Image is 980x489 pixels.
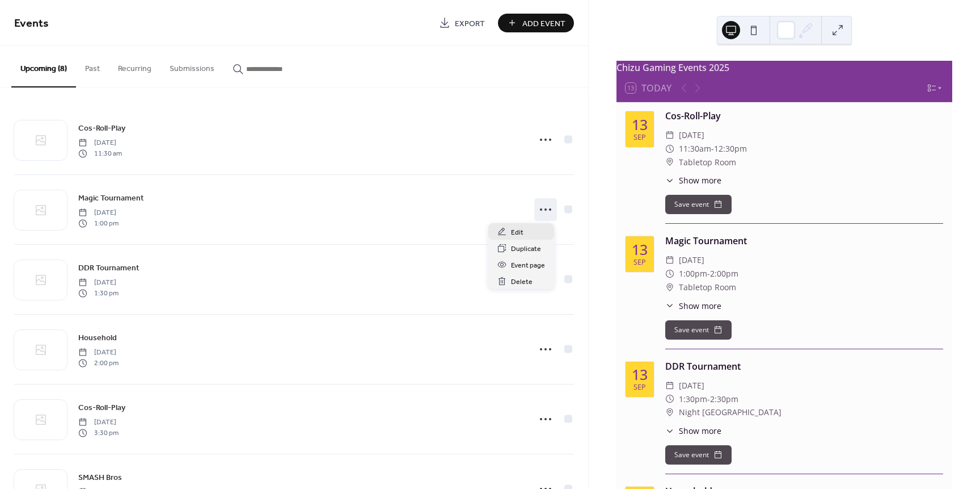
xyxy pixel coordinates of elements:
[665,267,674,281] div: ​
[665,379,674,392] div: ​
[679,379,704,392] span: [DATE]
[78,331,117,344] a: Household
[78,193,144,204] span: Magic Tournament
[109,46,160,86] button: Recurring
[633,259,646,266] div: Sep
[665,281,674,294] div: ​
[14,12,49,35] span: Events
[632,367,648,382] div: 13
[633,134,646,141] div: Sep
[78,191,144,204] a: Magic Tournament
[714,142,747,156] span: 12:30pm
[665,445,732,465] button: Save event
[679,267,707,281] span: 1:00pm
[679,156,736,169] span: Tabletop Room
[679,425,721,437] span: Show more
[665,300,674,312] div: ​
[665,406,674,419] div: ​
[665,234,943,248] div: Magic Tournament
[78,401,125,414] a: Cos-Roll-Play
[78,428,119,438] span: 3:30 pm
[498,14,574,32] button: Add Event
[665,174,674,186] div: ​
[78,278,119,288] span: [DATE]
[665,425,674,437] div: ​
[665,156,674,169] div: ​
[78,218,119,228] span: 1:00 pm
[711,142,714,156] span: -
[679,142,711,156] span: 11:30am
[455,18,485,30] span: Export
[78,348,119,358] span: [DATE]
[616,61,952,74] div: Chizu Gaming Events 2025
[78,148,122,158] span: 11:30 am
[665,360,943,373] div: DDR Tournament
[78,471,122,484] a: SMASH Bros
[710,267,738,281] span: 2:00pm
[665,425,721,437] button: ​Show more
[78,262,140,274] span: DDR Tournament
[707,392,710,406] span: -
[78,402,125,414] span: Cos-Roll-Play
[665,392,674,406] div: ​
[679,300,721,312] span: Show more
[679,128,704,142] span: [DATE]
[78,332,117,344] span: Household
[679,406,782,419] span: Night [GEOGRAPHIC_DATA]
[11,46,76,87] button: Upcoming (8)
[665,142,674,156] div: ​
[511,260,545,271] span: Event page
[78,417,119,428] span: [DATE]
[78,358,119,368] span: 2:00 pm
[522,18,565,30] span: Add Event
[76,46,109,86] button: Past
[78,288,119,298] span: 1:30 pm
[633,384,646,391] div: Sep
[632,243,648,257] div: 13
[160,46,223,86] button: Submissions
[665,253,674,267] div: ​
[78,208,119,218] span: [DATE]
[78,122,125,135] a: Cos-Roll-Play
[665,195,732,214] button: Save event
[665,128,674,142] div: ​
[632,118,648,132] div: 13
[78,138,122,148] span: [DATE]
[78,472,122,484] span: SMASH Bros
[707,267,710,281] span: -
[430,14,493,32] a: Export
[679,174,721,186] span: Show more
[679,392,707,406] span: 1:30pm
[665,320,732,340] button: Save event
[679,253,704,267] span: [DATE]
[665,174,721,186] button: ​Show more
[78,261,140,274] a: DDR Tournament
[511,276,533,288] span: Delete
[511,243,541,255] span: Duplicate
[78,123,125,135] span: Cos-Roll-Play
[710,392,738,406] span: 2:30pm
[665,109,943,123] div: Cos-Roll-Play
[511,227,523,239] span: Edit
[665,300,721,312] button: ​Show more
[679,281,736,294] span: Tabletop Room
